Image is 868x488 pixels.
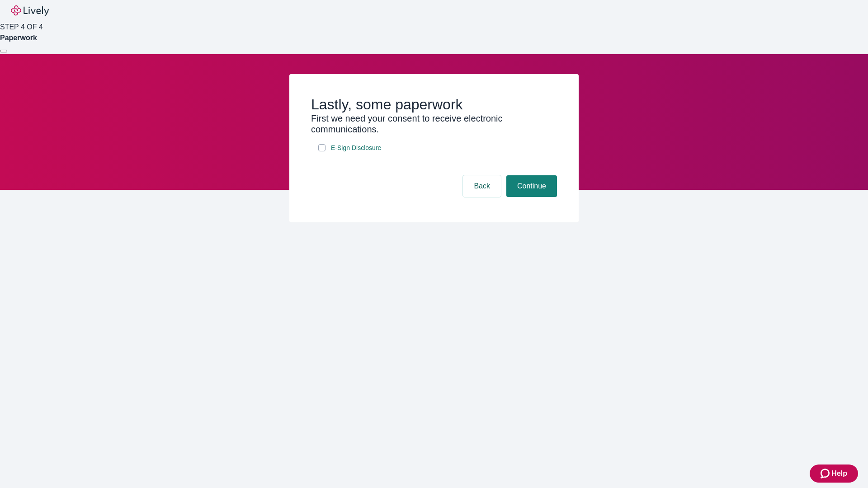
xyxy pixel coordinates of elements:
a: e-sign disclosure document [329,142,383,154]
span: Help [831,468,847,479]
img: Lively [11,5,49,16]
h3: First we need your consent to receive electronic communications. [311,113,557,135]
button: Continue [506,175,557,197]
h2: Lastly, some paperwork [311,96,557,113]
svg: Zendesk support icon [821,468,831,479]
span: E-Sign Disclosure [331,143,381,153]
button: Back [463,175,501,197]
button: Zendesk support iconHelp [810,465,858,483]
